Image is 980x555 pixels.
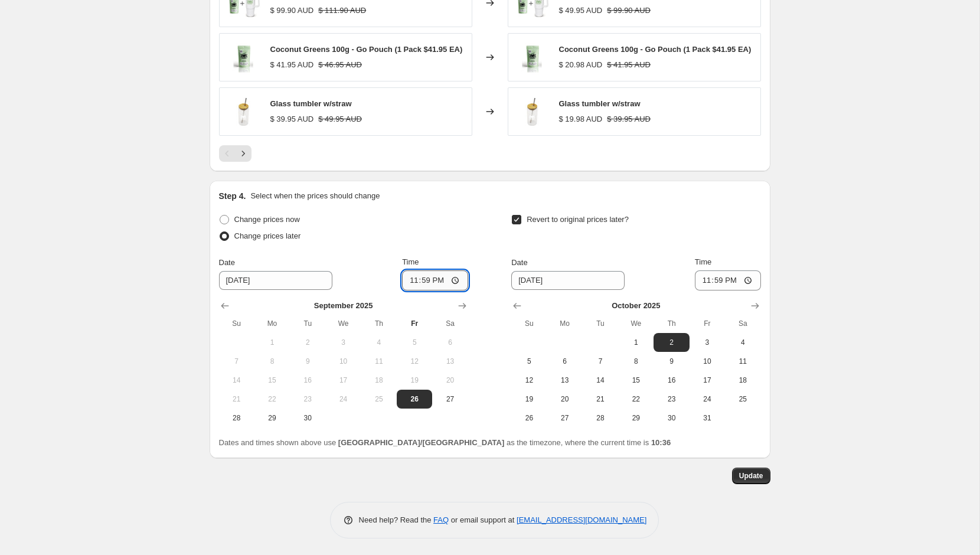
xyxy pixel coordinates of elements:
span: Sa [730,319,756,328]
th: Sunday [219,314,254,333]
button: Tuesday September 23 2025 [290,390,325,409]
th: Tuesday [290,314,325,333]
span: Dates and times shown above use as the timezone, where the current time is [219,438,671,447]
th: Wednesday [325,314,361,333]
span: 2 [658,338,684,347]
span: 15 [259,376,285,385]
span: 17 [694,376,720,385]
button: Today Friday September 26 2025 [397,390,432,409]
button: Tuesday September 30 2025 [290,409,325,427]
button: Thursday September 4 2025 [361,333,397,352]
span: Su [516,319,542,328]
button: Show next month, November 2025 [747,298,763,314]
span: Time [695,257,711,266]
span: We [623,319,649,328]
button: Tuesday October 7 2025 [583,352,618,371]
button: Tuesday October 28 2025 [583,409,618,427]
span: 11 [366,357,392,366]
span: 15 [623,376,649,385]
span: 12 [516,376,542,385]
span: 27 [437,394,463,404]
th: Monday [547,314,583,333]
span: Update [739,471,763,481]
button: Monday October 27 2025 [547,409,583,427]
button: Monday October 6 2025 [547,352,583,371]
span: 1 [623,338,649,347]
span: 26 [516,413,542,423]
span: 24 [330,394,356,404]
span: $ 99.90 AUD [607,6,651,15]
span: 20 [552,394,578,404]
span: 9 [658,357,684,366]
button: Sunday October 26 2025 [511,409,547,427]
span: 21 [587,394,613,404]
span: 19 [516,394,542,404]
th: Thursday [654,314,689,333]
span: Date [511,258,527,267]
button: Monday September 29 2025 [254,409,290,427]
span: 31 [694,413,720,423]
span: 11 [730,357,756,366]
button: Saturday September 13 2025 [432,352,468,371]
span: Fr [694,319,720,328]
p: Select when the prices should change [250,190,380,202]
button: Monday September 8 2025 [254,352,290,371]
button: Thursday September 11 2025 [361,352,397,371]
button: Wednesday October 8 2025 [618,352,654,371]
span: 28 [587,413,613,423]
span: $ 19.98 AUD [559,115,603,123]
h2: Step 4. [219,190,246,202]
span: or email support at [449,515,517,524]
span: $ 111.90 AUD [318,6,366,15]
button: Next [235,145,251,162]
span: 18 [730,376,756,385]
span: 10 [694,357,720,366]
span: 7 [587,357,613,366]
button: Monday September 1 2025 [254,333,290,352]
a: FAQ [433,515,449,524]
th: Sunday [511,314,547,333]
button: Sunday September 28 2025 [219,409,254,427]
span: $ 49.95 AUD [559,6,603,15]
th: Friday [690,314,725,333]
th: Wednesday [618,314,654,333]
nav: Pagination [219,145,251,162]
span: Th [366,319,392,328]
th: Saturday [725,314,760,333]
button: Friday September 12 2025 [397,352,432,371]
button: Monday October 20 2025 [547,390,583,409]
button: Tuesday October 21 2025 [583,390,618,409]
span: $ 49.95 AUD [318,115,362,123]
button: Show previous month, September 2025 [509,298,525,314]
button: Thursday September 25 2025 [361,390,397,409]
button: Thursday October 30 2025 [654,409,689,427]
span: Mo [259,319,285,328]
input: 9/26/2025 [511,271,625,290]
button: Saturday October 4 2025 [725,333,760,352]
span: We [330,319,356,328]
button: Friday October 3 2025 [690,333,725,352]
input: 12:00 [695,270,761,290]
input: 12:00 [402,270,468,290]
button: Wednesday October 22 2025 [618,390,654,409]
button: Friday October 10 2025 [690,352,725,371]
span: Sa [437,319,463,328]
img: glass-tumbler-w-straw-glass-tumbler-w-straw-gt-37049173311603_80x.jpg [514,94,550,129]
button: Thursday September 18 2025 [361,371,397,390]
span: 23 [658,394,684,404]
span: 23 [295,394,321,404]
input: 9/26/2025 [219,271,332,290]
button: Tuesday September 2 2025 [290,333,325,352]
span: 22 [623,394,649,404]
span: Fr [401,319,427,328]
a: [EMAIL_ADDRESS][DOMAIN_NAME] [517,515,646,524]
span: $ 39.95 AUD [607,115,651,123]
span: Th [658,319,684,328]
span: 7 [224,357,250,366]
span: 25 [730,394,756,404]
span: 4 [366,338,392,347]
button: Tuesday September 16 2025 [290,371,325,390]
span: Tu [295,319,321,328]
span: Mo [552,319,578,328]
span: 20 [437,376,463,385]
